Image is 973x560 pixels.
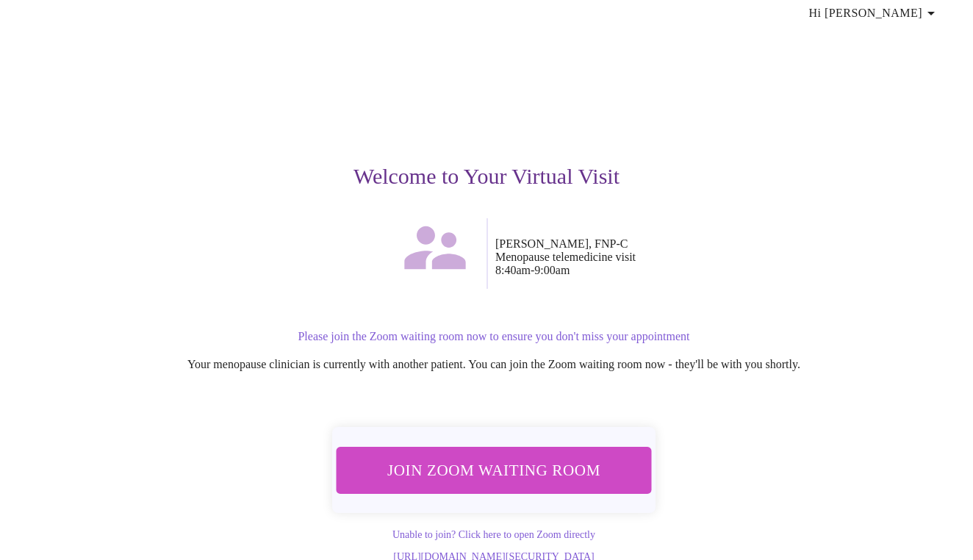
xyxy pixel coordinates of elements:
[356,456,632,484] span: Join Zoom Waiting Room
[34,164,939,189] h3: Welcome to Your Virtual Visit
[49,358,939,371] p: Your menopause clinician is currently with another patient. You can join the Zoom waiting room no...
[49,330,939,343] p: Please join the Zoom waiting room now to ensure you don't miss your appointment
[392,529,595,540] a: Unable to join? Click here to open Zoom directly
[337,447,652,493] button: Join Zoom Waiting Room
[495,237,939,277] p: [PERSON_NAME], FNP-C Menopause telemedicine visit 8:40am - 9:00am
[809,3,940,24] span: Hi [PERSON_NAME]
